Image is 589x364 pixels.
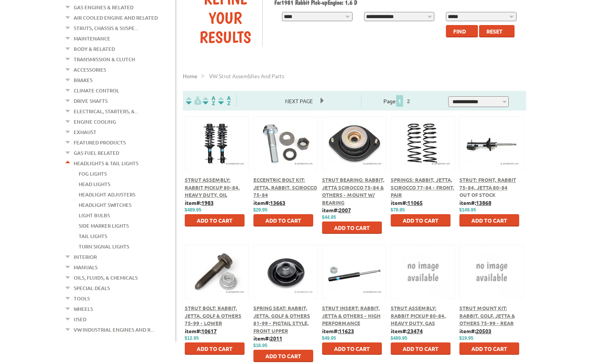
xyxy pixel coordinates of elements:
[74,34,110,44] a: Maintenance
[79,221,129,231] a: Side Marker Lights
[74,65,106,75] a: Accessories
[79,242,129,252] a: Turn signal Lights
[79,169,107,179] a: Fog Lights
[459,176,516,191] a: Strut: Front, Rabbit 75-84, Jetta 80-84
[407,199,423,206] u: 11065
[253,214,313,226] button: Add to Cart
[253,176,317,198] a: Eccentric Bolt Kit: Jetta, Rabbit, Scirocco 75-84
[265,352,301,359] span: Add to Cart
[197,217,233,224] span: Add to Cart
[74,127,96,137] a: Exhaust
[253,335,282,342] b: item#:
[74,262,98,272] a: Manuals
[253,305,310,334] a: Spring Seat: Rabbit, Jetta, Golf & Others 81-99 - Pigtail Style, Front Upper
[74,2,133,12] a: Gas Engines & Related
[277,97,321,104] a: Next Page
[74,304,93,314] a: Wheels
[322,221,382,234] button: Add to Cart
[185,207,201,213] span: $489.95
[322,206,351,213] b: item#:
[74,54,135,64] a: Transmission & Clutch
[322,305,381,326] a: Strut Insert: Rabbit, Jetta & Others - High Performance
[79,200,132,210] a: Headlight Switches
[459,207,476,213] span: $149.95
[407,327,423,334] u: 23474
[74,44,115,54] a: Body & Related
[459,214,519,226] button: Add to Cart
[339,206,351,213] u: 2007
[253,207,268,213] span: $29.95
[74,148,119,158] a: Gas Fuel Related
[453,28,466,35] span: Find
[183,72,197,79] a: Home
[185,214,245,226] button: Add to Cart
[391,342,451,355] button: Add to Cart
[201,199,214,206] u: 1983
[459,191,496,198] span: Out of stock
[459,327,491,334] b: item#:
[185,342,245,355] button: Add to Cart
[74,86,119,96] a: Climate Control
[201,96,217,105] img: Sort by Headline
[217,96,232,105] img: Sort by Sales Rank
[391,199,423,206] b: item#:
[185,199,214,206] b: item#:
[270,335,282,342] u: 2011
[459,305,515,326] a: Strut Mount Kit: Rabbit, Golf, Jetta & Others 75-99 - Rear
[185,335,199,341] span: $12.95
[74,314,86,324] a: Used
[476,327,491,334] u: 20503
[334,224,370,231] span: Add to Cart
[201,327,217,334] u: 10617
[479,25,515,37] button: Reset
[361,94,435,107] div: Page
[391,176,454,198] a: Springs: Rabbit, Jetta, Scirocco 77-84 - Front, Pair
[391,305,446,326] a: Strut Assembly: Rabbit Pickup 80-84, Heavy Duty, Gas
[486,28,503,35] span: Reset
[79,210,110,220] a: Light Bulbs
[253,350,313,362] button: Add to Cart
[277,95,321,107] span: Next Page
[74,96,108,106] a: Drive Shafts
[459,342,519,355] button: Add to Cart
[74,106,138,116] a: Electrical, Starters, &...
[74,117,116,127] a: Engine Cooling
[339,327,354,334] u: 11623
[185,327,217,334] b: item#:
[74,283,110,293] a: Special Deals
[185,176,240,198] a: Strut Assembly: Rabbit Pickup 80-84, Heavy Duty, Oil
[74,23,138,33] a: Struts, Chassis & Suspe...
[471,345,507,352] span: Add to Cart
[459,199,491,206] b: item#:
[322,176,385,206] a: Strut Bearing: Rabbit, Jetta Scirocco 75-84 & Others - Mount w/ Bearing
[74,325,154,335] a: VW Industrial Engines and R...
[79,190,135,200] a: Headlight Adjusters
[185,305,241,326] a: Strut Bolt: Rabbit, Jetta, Golf & Others 75-99 - Lower
[396,95,403,107] span: 1
[334,345,370,352] span: Add to Cart
[270,199,285,206] u: 13663
[253,199,285,206] b: item#:
[253,343,268,348] span: $16.95
[405,97,412,104] a: 2
[74,273,138,283] a: Oils, Fluids, & Chemicals
[74,75,93,85] a: Brakes
[74,138,126,148] a: Featured Products
[391,207,405,213] span: $79.95
[391,335,407,341] span: $489.95
[197,345,233,352] span: Add to Cart
[391,327,423,334] b: item#:
[74,13,158,23] a: Air Cooled Engine and Related
[209,72,284,79] span: VW strut assemblies and parts
[459,335,474,341] span: $19.95
[265,217,301,224] span: Add to Cart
